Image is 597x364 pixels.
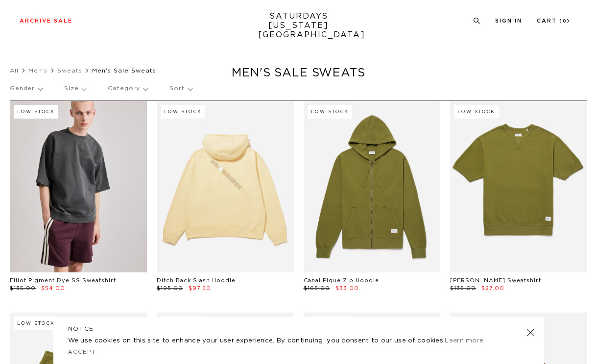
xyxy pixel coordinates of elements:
[157,278,236,283] a: Ditch Back Slash Hoodie
[450,286,476,291] span: $135.00
[304,278,379,283] a: Canal Pique Zip Hoodie
[108,77,147,100] p: Category
[445,338,483,344] a: Learn more
[68,336,495,346] p: We use cookies on this site to enhance your user experience. By continuing, you consent to our us...
[14,316,58,330] div: Low Stock
[57,68,82,73] a: Sweats
[189,286,211,291] span: $97.50
[537,18,570,24] a: Cart (0)
[161,316,205,330] div: Low Stock
[68,324,529,333] h5: NOTICE
[308,105,352,119] div: Low Stock
[161,105,205,119] div: Low Stock
[10,68,19,73] a: All
[495,18,522,24] a: Sign In
[64,77,86,100] p: Size
[10,286,36,291] span: $135.00
[20,18,72,24] a: Archive Sale
[450,278,541,283] a: [PERSON_NAME] Sweatshirt
[481,286,504,291] span: $27.00
[92,68,156,73] span: Men's Sale Sweats
[308,316,352,330] div: Low Stock
[10,278,116,283] a: Elliot Pigment Dye SS Sweatshirt
[68,349,96,355] a: Accept
[157,286,183,291] span: $195.00
[41,286,65,291] span: $54.00
[335,286,359,291] span: $33.00
[14,105,58,119] div: Low Stock
[304,286,330,291] span: $165.00
[28,68,48,73] a: Men's
[454,105,499,119] div: Low Stock
[169,77,191,100] p: Sort
[10,77,42,100] p: Gender
[563,19,567,24] small: 0
[258,12,339,40] a: SATURDAYS[US_STATE][GEOGRAPHIC_DATA]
